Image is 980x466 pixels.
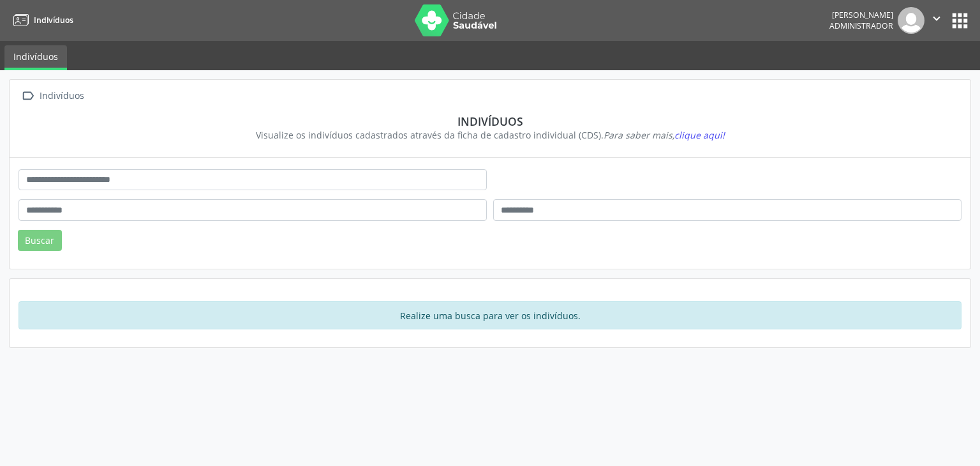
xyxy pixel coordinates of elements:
[924,7,949,34] button: 
[829,10,893,20] div: [PERSON_NAME]
[19,301,961,329] div: Realize uma busca para ver os indivíduos.
[898,7,924,34] img: img
[18,230,62,252] button: Buscar
[674,129,725,141] span: clique aqui!
[19,87,37,105] i: 
[37,87,86,105] div: Indivíduos
[829,20,893,31] span: Administrador
[9,10,73,31] a: Indivíduos
[930,11,944,26] i: 
[34,15,73,26] span: Indivíduos
[19,87,86,105] a:  Indivíduos
[949,10,971,32] button: apps
[27,128,953,142] div: Visualize os indivíduos cadastrados através da ficha de cadastro individual (CDS).
[604,129,725,141] i: Para saber mais,
[27,114,953,128] div: Indivíduos
[4,45,67,70] a: Indivíduos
